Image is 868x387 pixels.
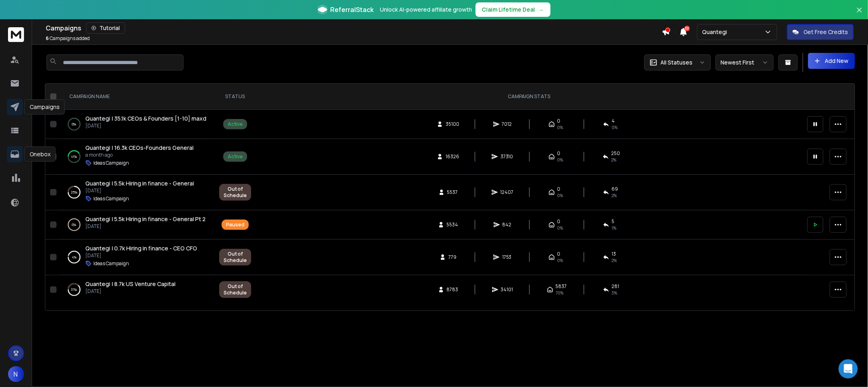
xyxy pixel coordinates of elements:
[716,54,774,71] button: Newest First
[46,22,662,34] div: Campaigns
[808,53,855,69] button: Add New
[612,150,620,157] span: 250
[60,275,214,304] td: 37%Quantegi | 8.7k US Venture Capital[DATE]
[85,115,206,122] span: Quantegi | 35.1k CEOs & Founders [1-10] maxd
[60,240,214,275] td: 4%Quantegi | 0.7k Hiring in finance - CEO CFO[DATE]Ideas Campaign
[612,118,615,124] span: 4
[85,144,194,152] a: Quantegi | 16.3k CEOs-Founders General
[804,28,848,36] p: Get Free Credits
[539,6,544,14] span: →
[612,225,617,231] span: 1 %
[71,188,77,196] p: 25 %
[612,290,618,296] span: 3 %
[224,251,247,264] div: Out of Schedule
[93,160,129,166] p: Ideas Campaign
[854,5,865,24] button: Close banner
[612,283,620,290] span: 281
[60,175,214,210] td: 25%Quantegi | 5.5k Hiring in finance - General[DATE]Ideas Campaign
[224,186,247,199] div: Out of Schedule
[224,283,247,296] div: Out of Schedule
[447,286,458,293] span: 8783
[612,157,617,163] span: 2 %
[612,218,615,225] span: 5
[446,153,459,160] span: 16326
[787,24,854,40] button: Get Free Credits
[502,121,512,127] span: 7012
[46,35,49,42] span: 6
[557,218,561,225] span: 0
[503,222,512,228] span: 842
[85,187,194,194] p: [DATE]
[839,359,858,379] div: Open Intercom Messenger
[93,196,129,202] p: Ideas Campaign
[447,222,458,228] span: 5534
[612,251,616,257] span: 13
[24,99,65,115] div: Campaigns
[661,58,693,67] p: All Statuses
[501,286,513,293] span: 34101
[501,153,513,160] span: 37310
[331,5,374,14] span: ReferralStack
[86,22,125,34] button: Tutorial
[60,84,214,110] th: CAMPAIGN NAME
[557,186,561,192] span: 0
[85,288,176,294] p: [DATE]
[85,244,197,252] a: Quantegi | 0.7k Hiring in finance - CEO CFO
[557,157,563,163] span: 0%
[702,28,731,36] p: Quantegi
[71,153,77,161] p: 41 %
[448,254,456,260] span: 779
[85,223,206,230] p: [DATE]
[93,260,129,267] p: Ideas Campaign
[684,26,690,31] span: 33
[46,35,90,42] p: Campaigns added
[557,251,561,257] span: 0
[556,290,564,296] span: 70 %
[557,192,563,199] span: 0%
[501,189,514,196] span: 12407
[85,179,194,187] a: Quantegi | 5.5k Hiring in finance - General
[8,366,24,382] button: N
[72,221,77,229] p: 0 %
[60,210,214,240] td: 0%Quantegi | 5.5k Hiring in finance - General Pt 2[DATE]
[557,150,561,157] span: 0
[228,153,243,160] div: Active
[85,115,206,123] a: Quantegi | 35.1k CEOs & Founders [1-10] maxd
[71,286,77,294] p: 37 %
[24,147,56,162] div: Onebox
[447,189,458,196] span: 5537
[226,222,244,228] div: Paused
[446,121,459,127] span: 35100
[476,2,551,17] button: Claim Lifetime Deal→
[557,118,561,124] span: 0
[612,186,618,192] span: 69
[557,124,563,131] span: 0%
[85,123,206,129] p: [DATE]
[502,254,512,260] span: 1753
[228,121,243,127] div: Active
[256,84,803,110] th: CAMPAIGN STATS
[612,124,618,131] span: 0 %
[612,257,617,264] span: 2 %
[85,152,194,158] p: a month ago
[556,283,567,290] span: 5837
[85,252,197,259] p: [DATE]
[72,120,77,128] p: 0 %
[72,253,77,261] p: 4 %
[85,215,206,223] a: Quantegi | 5.5k Hiring in finance - General Pt 2
[85,280,176,288] a: Quantegi | 8.7k US Venture Capital
[60,139,214,175] td: 41%Quantegi | 16.3k CEOs-Founders Generala month agoIdeas Campaign
[60,110,214,139] td: 0%Quantegi | 35.1k CEOs & Founders [1-10] maxd[DATE]
[612,192,617,199] span: 2 %
[557,257,563,264] span: 0%
[214,84,256,110] th: STATUS
[85,215,206,223] span: Quantegi | 5.5k Hiring in finance - General Pt 2
[380,6,472,14] p: Unlock AI-powered affiliate growth
[557,225,563,231] span: 0%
